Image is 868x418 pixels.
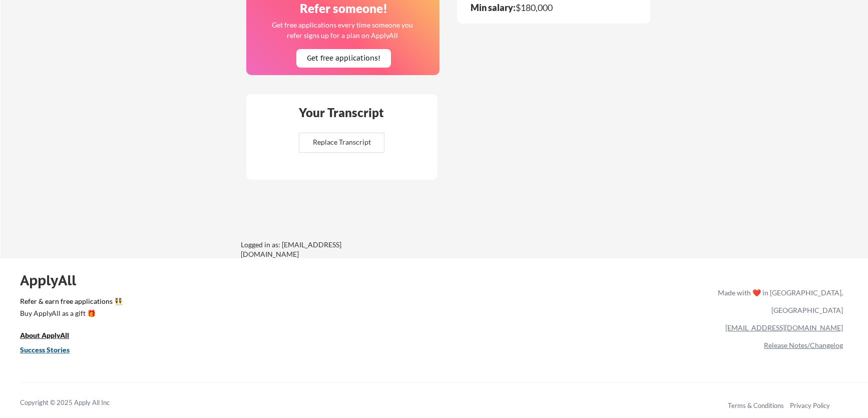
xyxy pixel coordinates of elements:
div: Get free applications every time someone you refer signs up for a plan on ApplyAll [271,20,413,41]
u: Success Stories [20,345,70,354]
a: Release Notes/Changelog [764,341,843,349]
div: Buy ApplyAll as a gift 🎁 [20,310,120,317]
a: Success Stories [20,345,83,357]
a: Terms & Conditions [728,401,784,409]
div: Refer someone! [250,3,437,15]
a: About ApplyAll [20,330,83,343]
a: Buy ApplyAll as a gift 🎁 [20,308,120,321]
button: Get free applications! [296,49,391,68]
div: Copyright © 2025 Apply All Inc [20,398,135,408]
u: About ApplyAll [20,331,69,339]
div: Logged in as: [EMAIL_ADDRESS][DOMAIN_NAME] [241,240,391,259]
div: $180,000 [471,3,612,12]
a: Privacy Policy [790,401,830,409]
strong: Min salary: [471,2,516,13]
a: [EMAIL_ADDRESS][DOMAIN_NAME] [725,323,843,332]
a: Refer & earn free applications 👯‍♀️ [20,298,509,308]
div: Your Transcript [292,107,391,119]
div: Made with ❤️ in [GEOGRAPHIC_DATA], [GEOGRAPHIC_DATA] [714,284,843,319]
div: ApplyAll [20,272,88,289]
